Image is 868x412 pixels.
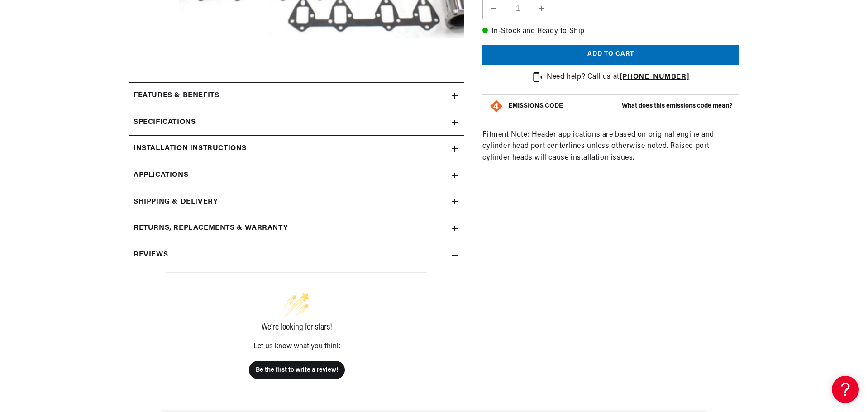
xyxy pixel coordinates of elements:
button: Be the first to write a review! [249,361,345,379]
span: Applications [134,170,188,181]
summary: Reviews [129,242,464,268]
a: Applications [129,162,464,189]
div: Let us know what you think [166,343,427,350]
h2: Returns, Replacements & Warranty [134,223,288,234]
div: We’re looking for stars! [166,323,427,332]
p: Need help? Call us at [547,71,689,83]
p: In-Stock and Ready to Ship [482,26,739,38]
img: Emissions code [489,99,504,114]
h2: Specifications [134,117,196,128]
button: EMISSIONS CODEWhat does this emissions code mean? [508,102,732,110]
h2: Features & Benefits [134,90,219,102]
summary: Specifications [129,109,464,136]
h2: Reviews [134,249,168,261]
div: customer reviews [134,268,460,411]
summary: Returns, Replacements & Warranty [129,215,464,242]
h2: Shipping & Delivery [134,196,218,208]
summary: Installation instructions [129,136,464,162]
strong: EMISSIONS CODE [508,103,563,109]
summary: Shipping & Delivery [129,189,464,215]
h2: Installation instructions [134,143,247,155]
button: Add to cart [482,45,739,65]
strong: What does this emissions code mean? [622,103,732,109]
a: [PHONE_NUMBER] [620,73,689,81]
summary: Features & Benefits [129,83,464,109]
